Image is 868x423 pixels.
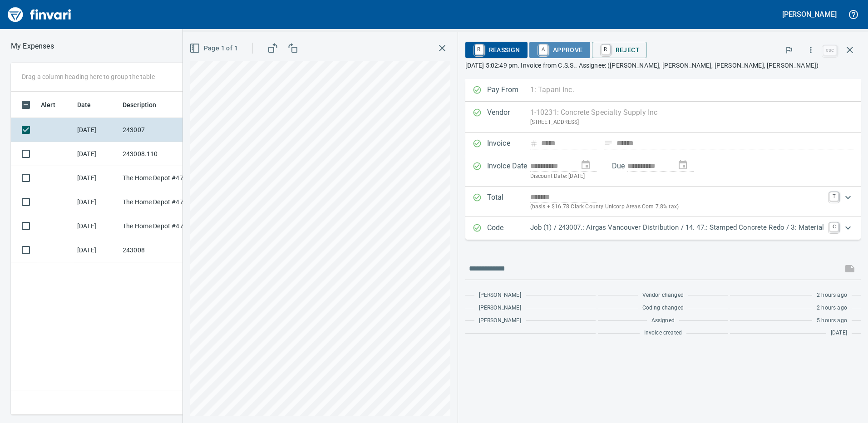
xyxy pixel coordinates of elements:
button: AApprove [529,42,590,58]
p: [DATE] 5:02:49 pm. Invoice from C.S.S.. Assignee: ([PERSON_NAME], [PERSON_NAME], [PERSON_NAME], [... [465,61,861,70]
span: Approve [537,42,583,58]
td: 243007 [119,118,201,142]
p: My Expenses [11,41,54,52]
span: 2 hours ago [817,291,847,300]
span: [PERSON_NAME] [479,291,521,300]
a: esc [823,45,837,55]
div: Expand [465,217,861,240]
p: Job (1) / 243007.: Airgas Vancouver Distribution / 14. 47.: Stamped Concrete Redo / 3: Material [530,222,824,233]
p: Code [487,222,530,234]
a: T [829,192,838,201]
span: Date [77,99,103,110]
td: 243008.110 [119,142,201,166]
span: Alert [41,99,55,110]
td: [DATE] [74,142,119,166]
span: Description [123,99,157,110]
span: Reassign [473,42,520,58]
span: Assigned [651,316,675,325]
span: Date [77,99,91,110]
h5: [PERSON_NAME] [782,10,837,19]
span: Coding changed [642,304,684,313]
button: More [801,40,821,60]
button: Page 1 of 1 [187,40,242,57]
button: RReject [592,42,647,58]
span: [PERSON_NAME] [479,304,521,313]
img: Finvari [5,4,74,25]
span: Reject [599,42,640,58]
td: [DATE] [74,190,119,214]
span: Vendor changed [642,291,684,300]
span: Description [123,99,168,110]
td: The Home Depot #4738 [GEOGRAPHIC_DATA] [GEOGRAPHIC_DATA] [119,214,201,238]
td: [DATE] [74,166,119,190]
span: Page 1 of 1 [191,43,238,54]
span: Invoice created [644,329,682,338]
td: [DATE] [74,118,119,142]
span: Close invoice [821,39,861,61]
a: C [829,222,838,231]
td: 243008 [119,238,201,262]
a: A [539,44,547,54]
div: Expand [465,187,861,217]
p: Total [487,192,530,211]
td: The Home Depot #4738 [GEOGRAPHIC_DATA] [GEOGRAPHIC_DATA] [119,166,201,190]
td: [DATE] [74,214,119,238]
a: R [475,44,483,54]
span: [DATE] [831,329,847,338]
button: [PERSON_NAME] [780,7,839,21]
span: Alert [41,99,67,110]
span: 5 hours ago [817,316,847,325]
p: (basis + $16.78 Clark County Unicorp Areas Com 7.8% tax) [530,202,824,211]
nav: breadcrumb [11,41,54,52]
button: RReassign [465,42,528,58]
p: Drag a column heading here to group the table [22,72,155,81]
a: R [602,44,610,54]
span: [PERSON_NAME] [479,316,521,325]
td: [DATE] [74,238,119,262]
span: This records your message into the invoice and notifies anyone mentioned [839,258,861,280]
button: Flag [779,40,799,60]
td: The Home Depot #4738 [GEOGRAPHIC_DATA] [GEOGRAPHIC_DATA] [119,190,201,214]
span: 2 hours ago [817,304,847,313]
